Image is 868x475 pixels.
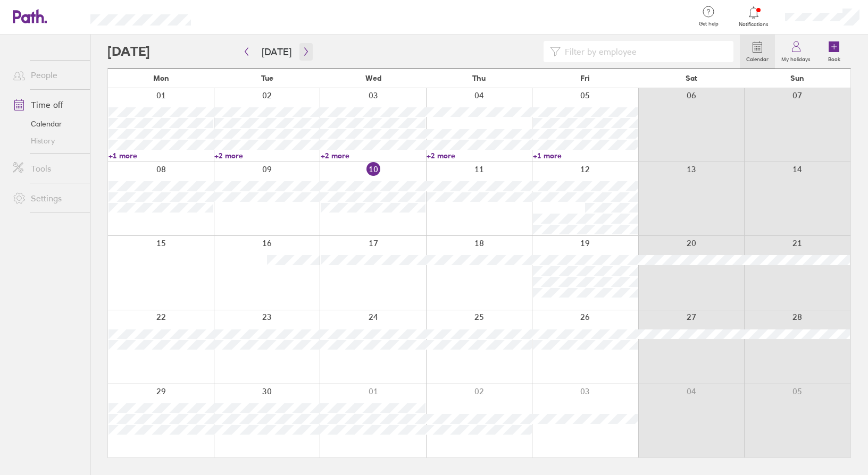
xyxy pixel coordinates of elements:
[4,158,90,179] a: Tools
[261,74,273,82] span: Tue
[253,43,300,61] button: [DATE]
[817,35,851,69] a: Book
[561,41,727,62] input: Filter by employee
[108,151,213,160] a: +1 more
[533,151,638,160] a: +1 more
[4,94,90,115] a: Time off
[691,21,726,27] span: Get help
[427,151,531,160] a: +2 more
[580,74,590,82] span: Fri
[740,53,775,63] label: Calendar
[775,35,817,69] a: My holidays
[214,151,319,160] a: +2 more
[4,132,90,149] a: History
[686,74,697,82] span: Sat
[790,74,804,82] span: Sun
[775,53,817,63] label: My holidays
[321,151,425,160] a: +2 more
[153,74,169,82] span: Mon
[472,74,486,82] span: Thu
[365,74,381,82] span: Wed
[4,188,90,209] a: Settings
[737,5,771,28] a: Notifications
[740,35,775,69] a: Calendar
[822,53,847,63] label: Book
[737,21,771,28] span: Notifications
[4,115,90,132] a: Calendar
[4,64,90,86] a: People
